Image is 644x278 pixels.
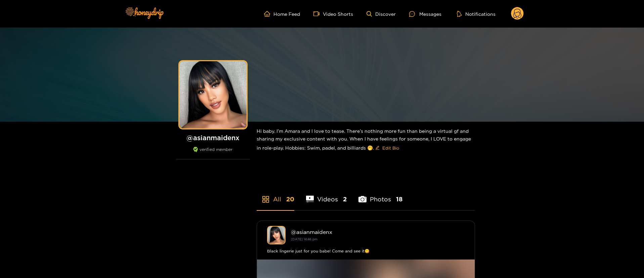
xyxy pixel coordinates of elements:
[313,11,353,17] a: Video Shorts
[257,122,475,159] div: Hi baby. I’m Amara and I love to tease. There’s nothing more fun than being a virtual gf and shar...
[375,146,380,151] span: edit
[313,11,323,17] span: video-camera
[267,248,465,254] div: Black lingerie just for you babe! Come and see it😋
[291,237,317,241] small: [DATE] 14:46 pm
[262,195,270,203] span: appstore
[455,10,498,17] button: Notifications
[286,195,294,203] span: 20
[176,147,250,159] div: verified member
[367,11,396,17] a: Discover
[264,11,273,17] span: home
[396,195,402,203] span: 18
[306,180,347,210] li: Videos
[291,229,465,235] div: @ asianmaidenx
[257,180,294,210] li: All
[264,11,300,17] a: Home Feed
[358,180,402,210] li: Photos
[176,133,250,142] h1: @ asianmaidenx
[382,145,399,151] span: Edit Bio
[343,195,347,203] span: 2
[409,10,441,18] div: Messages
[374,143,400,153] button: editEdit Bio
[267,226,286,244] img: asianmaidenx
